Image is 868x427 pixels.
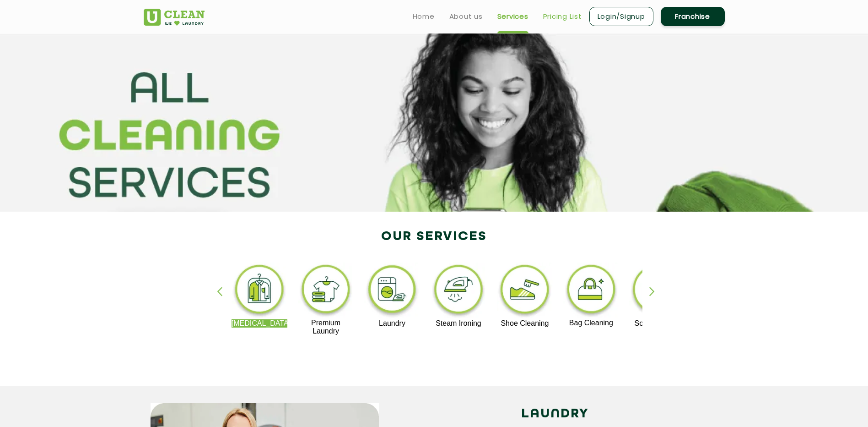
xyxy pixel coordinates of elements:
[629,263,685,319] img: sofa_cleaning_11zon.webp
[413,11,435,22] a: Home
[298,263,354,319] img: premium_laundry_cleaning_11zon.webp
[431,319,487,328] p: Steam Ironing
[563,319,620,327] p: Bag Cleaning
[449,11,483,22] a: About us
[563,263,620,319] img: bag_cleaning_11zon.webp
[364,319,421,328] p: Laundry
[589,7,653,26] a: Login/Signup
[497,263,553,319] img: shoe_cleaning_11zon.webp
[543,11,582,22] a: Pricing List
[393,403,718,425] h2: LAUNDRY
[661,7,725,26] a: Franchise
[431,263,487,319] img: steam_ironing_11zon.webp
[629,319,685,328] p: Sofa Cleaning
[364,263,421,319] img: laundry_cleaning_11zon.webp
[232,263,288,319] img: dry_cleaning_11zon.webp
[144,9,205,26] img: UClean Laundry and Dry Cleaning
[497,11,528,22] a: Services
[232,319,288,328] p: [MEDICAL_DATA]
[298,319,354,335] p: Premium Laundry
[497,319,553,328] p: Shoe Cleaning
